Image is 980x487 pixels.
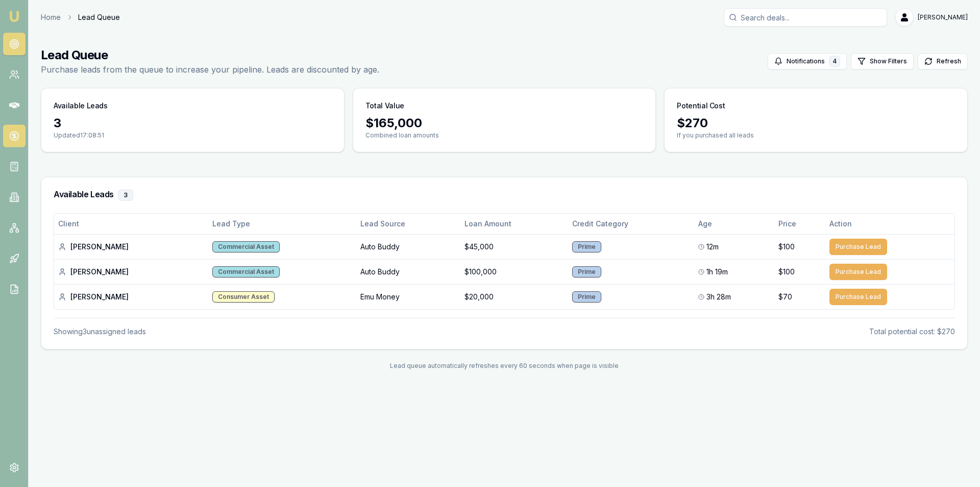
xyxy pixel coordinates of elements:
div: Commercial Asset [212,266,280,277]
td: $20,000 [460,284,569,309]
button: Purchase Lead [829,239,887,255]
div: [PERSON_NAME] [58,292,204,302]
p: Updated 17:08:51 [54,131,332,140]
h3: Available Leads [54,190,955,201]
h3: Total Value [365,101,404,111]
h1: Lead Queue [41,47,379,63]
th: Action [825,214,954,234]
nav: breadcrumb [41,12,120,22]
div: Prime [572,291,601,303]
img: emu-icon-u.png [8,10,20,22]
div: Showing 3 unassigned lead s [54,327,146,337]
td: Auto Buddy [356,259,460,284]
div: 4 [829,56,840,67]
th: Credit Category [568,214,694,234]
th: Lead Type [208,214,356,234]
div: Prime [572,266,601,277]
div: Total potential cost: $270 [869,327,955,337]
div: Prime [572,241,601,252]
th: Client [54,214,208,234]
th: Age [694,214,774,234]
div: 3 [54,115,332,131]
input: Search deals [724,8,887,27]
th: Price [774,214,825,234]
h3: Available Leads [54,101,108,111]
button: Refresh [918,53,968,69]
td: $100,000 [460,259,569,284]
div: [PERSON_NAME] [58,267,204,277]
div: Lead queue automatically refreshes every 60 seconds when page is visible [41,362,968,370]
button: Purchase Lead [829,289,887,305]
span: Lead Queue [78,12,120,22]
span: 1h 19m [706,267,728,277]
div: [PERSON_NAME] [58,242,204,252]
button: Show Filters [851,53,914,69]
td: $45,000 [460,234,569,259]
th: Lead Source [356,214,460,234]
p: Combined loan amounts [365,131,644,140]
h3: Potential Cost [677,101,725,111]
th: Loan Amount [460,214,569,234]
p: Purchase leads from the queue to increase your pipeline. Leads are discounted by age. [41,63,379,76]
span: 3h 28m [706,292,731,302]
span: [PERSON_NAME] [918,13,968,21]
td: Auto Buddy [356,234,460,259]
span: 12m [706,242,719,252]
div: $ 270 [677,115,955,131]
span: $100 [778,242,795,252]
span: $100 [778,267,795,277]
button: Notifications4 [768,53,847,69]
div: Consumer Asset [212,291,275,303]
div: $ 165,000 [365,115,644,131]
p: If you purchased all leads [677,131,955,140]
div: Commercial Asset [212,241,280,252]
button: Purchase Lead [829,264,887,280]
a: Home [41,12,61,22]
td: Emu Money [356,284,460,309]
span: $70 [778,292,792,302]
div: 3 [118,190,133,201]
